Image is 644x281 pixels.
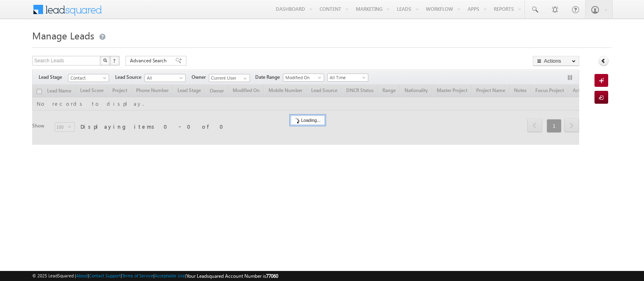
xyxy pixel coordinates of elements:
span: 77060 [266,273,278,279]
span: All [145,74,183,82]
input: Type to Search [209,74,250,82]
button: ? [110,56,120,66]
a: Show All Items [239,74,249,82]
span: Manage Leads [32,29,94,42]
span: Owner [192,74,209,81]
span: Contact [68,74,107,82]
a: All Time [327,74,368,82]
span: Lead Source [115,74,144,81]
a: Contact [68,74,109,82]
span: Date Range [255,74,283,81]
span: Your Leadsquared Account Number is [186,273,278,279]
span: Lead Stage [39,74,68,81]
span: Advanced Search [130,57,169,64]
span: ? [113,57,117,64]
a: About [76,273,88,278]
span: All Time [328,74,366,81]
span: © 2025 LeadSquared | | | | | [32,272,278,280]
a: Contact Support [89,273,121,278]
a: All [144,74,186,82]
a: Acceptable Use [155,273,185,278]
img: Search [103,58,107,62]
button: Actions [533,56,579,66]
a: Modified On [283,74,324,82]
a: Terms of Service [122,273,153,278]
div: Loading... [291,115,325,125]
span: Modified On [283,74,322,81]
